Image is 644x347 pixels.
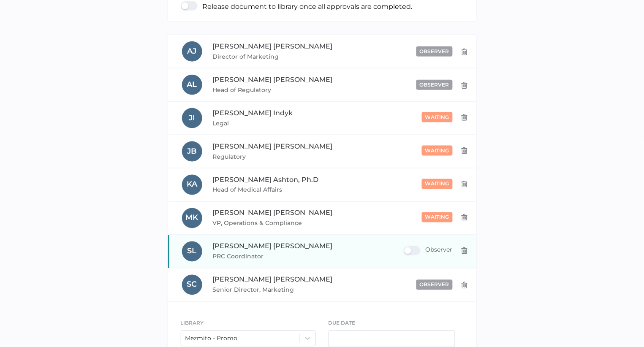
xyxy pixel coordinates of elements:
span: DUE DATE [329,320,356,326]
span: waiting [425,147,449,154]
span: Head of Regulatory [213,85,340,95]
span: J I [189,113,195,122]
span: Head of Medical Affairs [213,185,340,195]
span: [PERSON_NAME] [PERSON_NAME] [213,42,333,50]
span: waiting [425,214,449,220]
span: waiting [425,114,449,120]
span: [PERSON_NAME] Indyk [213,109,293,117]
span: Regulatory [213,152,340,162]
span: A L [187,80,197,89]
img: delete [461,282,468,289]
span: LIBRARY [181,320,204,326]
img: delete [461,147,468,154]
img: delete [461,114,468,121]
span: M K [186,213,198,222]
span: observer [420,282,449,288]
span: A J [187,46,197,56]
span: VP, Operations & Compliance [213,218,340,228]
span: [PERSON_NAME] [PERSON_NAME] [213,242,333,250]
span: S L [187,247,197,256]
p: Release document to library once all approvals are completed. [203,3,413,11]
img: delete [461,247,468,254]
span: Senior Director, Marketing [213,285,340,295]
span: [PERSON_NAME] [PERSON_NAME] [213,276,333,284]
span: observer [420,81,449,88]
span: observer [420,48,449,54]
img: delete [461,82,468,89]
span: Director of Marketing [213,52,340,62]
span: [PERSON_NAME] [PERSON_NAME] [213,76,333,84]
div: Mezmito - Promo [185,335,238,342]
div: Observer [404,246,453,255]
span: [PERSON_NAME] [PERSON_NAME] [213,209,333,217]
span: J B [187,146,197,156]
span: [PERSON_NAME] Ashton, Ph.D [213,176,319,184]
span: Legal [213,118,340,128]
img: delete [461,49,468,55]
span: [PERSON_NAME] [PERSON_NAME] [213,142,333,150]
span: PRC Coordinator [213,252,340,262]
img: delete [461,181,468,187]
span: S C [187,280,197,289]
img: delete [461,214,468,221]
span: K A [187,180,197,189]
span: waiting [425,181,449,187]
